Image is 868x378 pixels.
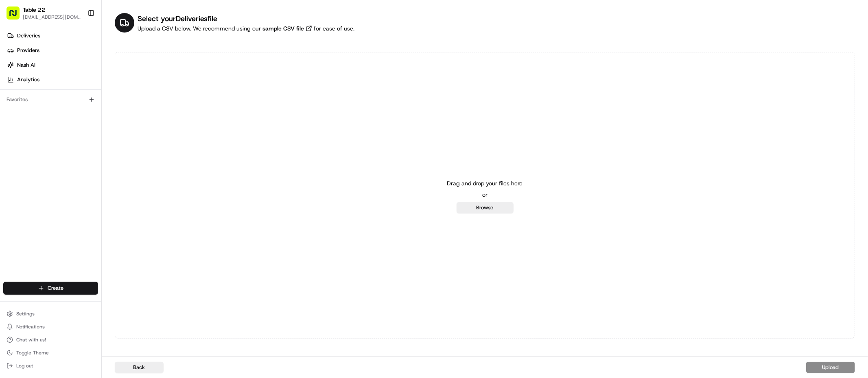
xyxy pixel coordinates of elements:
[115,362,164,373] button: Back
[138,24,354,33] div: Upload a CSV below. We recommend using our for ease of use.
[447,179,523,187] p: Drag and drop your files here
[37,86,112,92] div: We're available if you need us!
[16,182,62,190] span: Knowledge Base
[3,360,98,371] button: Log out
[23,6,45,14] button: Table 22
[69,182,75,189] div: 💻
[8,33,148,46] p: Welcome 👋
[457,202,514,213] button: Browse
[68,148,70,154] span: •
[8,182,15,189] div: 📗
[25,126,66,133] span: [PERSON_NAME]
[3,308,98,319] button: Settings
[16,311,35,317] span: Settings
[3,347,98,358] button: Toggle Theme
[48,285,63,292] span: Create
[3,321,98,332] button: Notifications
[68,126,70,133] span: •
[72,126,89,133] span: [DATE]
[3,93,98,106] div: Favorites
[66,178,134,193] a: 💻API Documentation
[8,106,55,112] div: Past conversations
[16,126,23,133] img: 1736555255976-a54dd68f-1ca7-489b-9aae-adbdc363a1c4
[37,78,133,86] div: Start new chat
[3,73,101,86] a: Analytics
[57,201,98,208] a: Powered byPylon
[8,118,21,131] img: Masood Aslam
[81,202,98,208] span: Pylon
[3,3,84,23] button: Table 22[EMAIL_ADDRESS][DOMAIN_NAME]
[3,59,101,72] a: Nash AI
[16,337,46,343] span: Chat with us!
[482,191,488,199] p: or
[126,104,148,114] button: See all
[17,76,39,83] span: Analytics
[16,324,45,330] span: Notifications
[17,32,40,39] span: Deliveries
[261,24,314,33] a: sample CSV file
[5,178,66,193] a: 📗Knowledge Base
[17,61,35,69] span: Nash AI
[3,29,101,42] a: Deliveries
[16,350,49,356] span: Toggle Theme
[17,47,39,54] span: Providers
[138,80,148,90] button: Start new chat
[8,140,21,153] img: Angelique Valdez
[21,52,134,61] input: Clear
[138,13,354,24] h1: Select your Deliveries file
[25,148,66,154] span: [PERSON_NAME]
[16,148,23,155] img: 1736555255976-a54dd68f-1ca7-489b-9aae-adbdc363a1c4
[3,282,98,295] button: Create
[17,78,32,92] img: 8571987876998_91fb9ceb93ad5c398215_72.jpg
[3,44,101,57] a: Providers
[8,8,24,24] img: Nash
[23,14,81,20] button: [EMAIL_ADDRESS][DOMAIN_NAME]
[72,148,89,154] span: [DATE]
[8,78,23,92] img: 1736555255976-a54dd68f-1ca7-489b-9aae-adbdc363a1c4
[77,182,131,190] span: API Documentation
[16,363,33,369] span: Log out
[3,334,98,345] button: Chat with us!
